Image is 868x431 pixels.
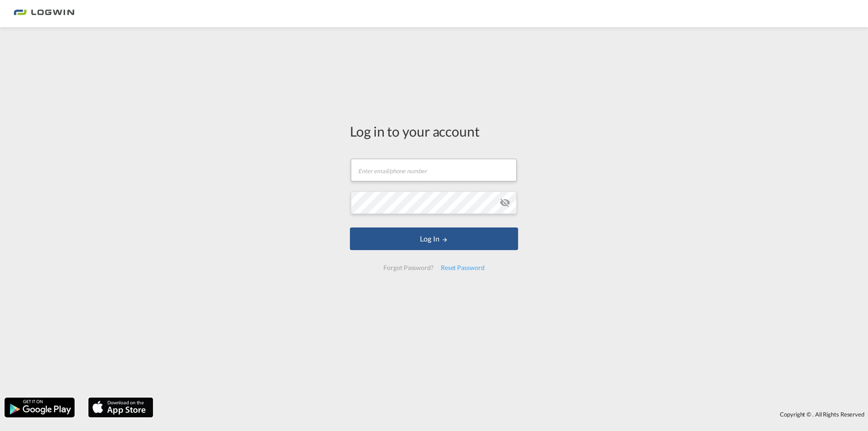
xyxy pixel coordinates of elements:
[87,397,154,418] img: apple.png
[500,197,510,208] md-icon: icon-eye-off
[14,4,75,24] img: bc73a0e0d8c111efacd525e4c8ad7d32.png
[351,159,517,181] input: Enter email/phone number
[350,227,518,250] button: LOGIN
[158,407,868,422] div: Copyright © . All Rights Reserved
[380,260,437,276] div: Forgot Password?
[4,397,75,418] img: google.png
[437,260,488,276] div: Reset Password
[350,122,518,141] div: Log in to your account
